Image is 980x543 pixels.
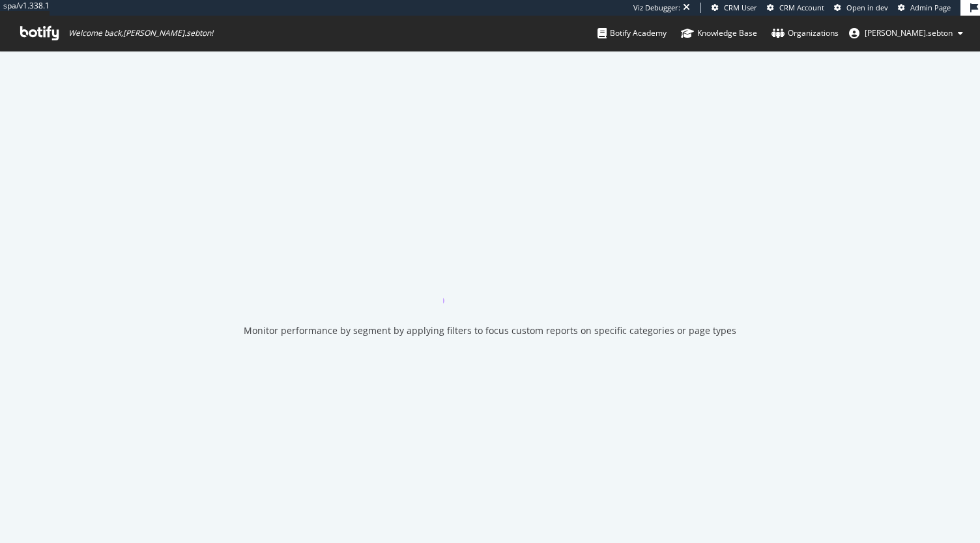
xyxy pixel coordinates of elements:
span: anne.sebton [865,27,953,38]
a: Organizations [771,16,839,51]
a: CRM User [712,3,757,13]
div: Monitor performance by segment by applying filters to focus custom reports on specific categories... [244,324,736,337]
button: [PERSON_NAME].sebton [839,23,973,44]
a: CRM Account [767,3,824,13]
div: Viz Debugger: [633,3,680,13]
a: Botify Academy [598,16,667,51]
a: Admin Page [898,3,951,13]
a: Open in dev [834,3,888,13]
div: Botify Academy [598,27,667,40]
span: Welcome back, [PERSON_NAME].sebton ! [68,28,213,38]
span: Admin Page [910,3,951,12]
div: animation [443,257,537,303]
div: Organizations [771,27,839,40]
span: Open in dev [846,3,888,12]
a: Knowledge Base [681,16,757,51]
div: Knowledge Base [681,27,757,40]
span: CRM Account [779,3,824,12]
span: CRM User [724,3,757,12]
